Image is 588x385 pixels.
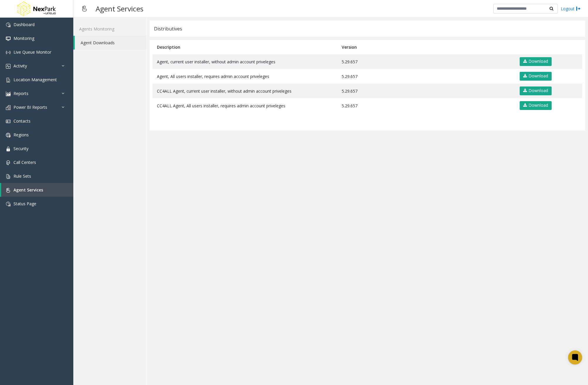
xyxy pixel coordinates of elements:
[13,49,51,55] span: Live Queue Monitor
[93,1,146,16] h3: Agent Services
[520,57,552,66] a: Download
[337,84,514,98] td: 5.29.657
[13,187,43,193] span: Agent Services
[6,147,11,151] img: 'icon'
[152,84,337,98] td: CC4ALL Agent, current user installer, without admin account priveleges
[13,160,36,165] span: Call Centers
[6,133,11,138] img: 'icon'
[154,25,182,33] div: Distributives
[75,36,146,50] a: Agent Downloads
[6,36,11,41] img: 'icon'
[337,54,514,69] td: 5.29.657
[13,132,29,138] span: Regions
[13,173,31,179] span: Rule Sets
[337,40,514,54] th: Version
[6,105,11,110] img: 'icon'
[561,6,581,12] a: Logout
[152,98,337,113] td: CC4ALL Agent, All users installer, requires admin account priveleges
[13,118,30,124] span: Contacts
[13,104,47,110] span: Power BI Reports
[6,202,11,206] img: 'icon'
[6,119,11,124] img: 'icon'
[152,69,337,84] td: Agent, All users installer, requires admin account priveleges
[1,183,73,197] a: Agent Services
[6,50,11,55] img: 'icon'
[337,98,514,113] td: 5.29.657
[152,54,337,69] td: Agent, current user installer, without admin account priveleges
[13,146,28,151] span: Security
[6,78,11,82] img: 'icon'
[13,201,36,206] span: Status Page
[13,77,57,82] span: Location Management
[13,91,28,96] span: Reports
[13,22,35,27] span: Dashboard
[6,23,11,27] img: 'icon'
[6,188,11,193] img: 'icon'
[152,40,337,54] th: Description
[6,160,11,165] img: 'icon'
[6,174,11,179] img: 'icon'
[79,1,90,16] img: pageIcon
[576,6,581,12] img: logout
[520,87,552,95] a: Download
[337,69,514,84] td: 5.29.657
[520,101,552,110] a: Download
[13,63,27,69] span: Activity
[520,72,552,81] a: Download
[6,91,11,96] img: 'icon'
[73,22,146,36] a: Agents Monitoring
[13,35,34,41] span: Monitoring
[6,64,11,69] img: 'icon'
